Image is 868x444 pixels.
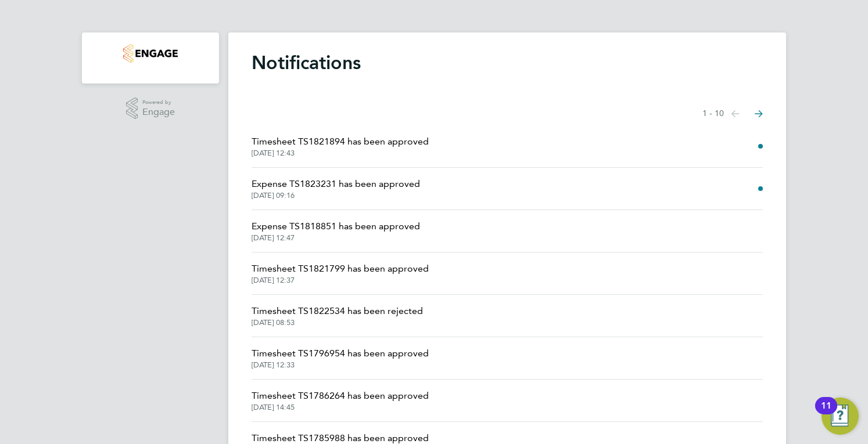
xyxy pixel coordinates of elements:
[822,398,859,435] button: Open Resource Center, 11 new notifications
[252,304,423,318] span: Timesheet TS1822534 has been rejected
[126,98,175,120] a: Powered byEngage
[252,318,423,327] span: [DATE] 08:53
[252,276,429,285] span: [DATE] 12:37
[252,135,429,158] a: Timesheet TS1821894 has been approved[DATE] 12:43
[96,44,205,63] a: Go to home page
[252,233,420,243] span: [DATE] 12:47
[252,177,420,191] span: Expense TS1823231 has been approved
[252,262,429,276] span: Timesheet TS1821799 has been approved
[142,98,175,107] span: Powered by
[252,304,423,327] a: Timesheet TS1822534 has been rejected[DATE] 08:53
[252,219,420,243] a: Expense TS1818851 has been approved[DATE] 12:47
[702,102,763,125] nav: Select page of notifications list
[252,403,429,412] span: [DATE] 14:45
[252,219,420,233] span: Expense TS1818851 has been approved
[702,108,724,120] span: 1 - 10
[252,389,429,403] span: Timesheet TS1786264 has been approved
[252,135,429,149] span: Timesheet TS1821894 has been approved
[252,149,429,158] span: [DATE] 12:43
[252,360,429,370] span: [DATE] 12:33
[252,346,429,370] a: Timesheet TS1796954 has been approved[DATE] 12:33
[142,107,175,117] span: Engage
[252,51,763,74] h1: Notifications
[123,44,177,63] img: tribuildsolutions-logo-retina.png
[252,191,420,200] span: [DATE] 09:16
[252,389,429,412] a: Timesheet TS1786264 has been approved[DATE] 14:45
[82,33,219,84] nav: Main navigation
[252,262,429,285] a: Timesheet TS1821799 has been approved[DATE] 12:37
[821,406,831,421] div: 11
[252,346,429,360] span: Timesheet TS1796954 has been approved
[252,177,420,200] a: Expense TS1823231 has been approved[DATE] 09:16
